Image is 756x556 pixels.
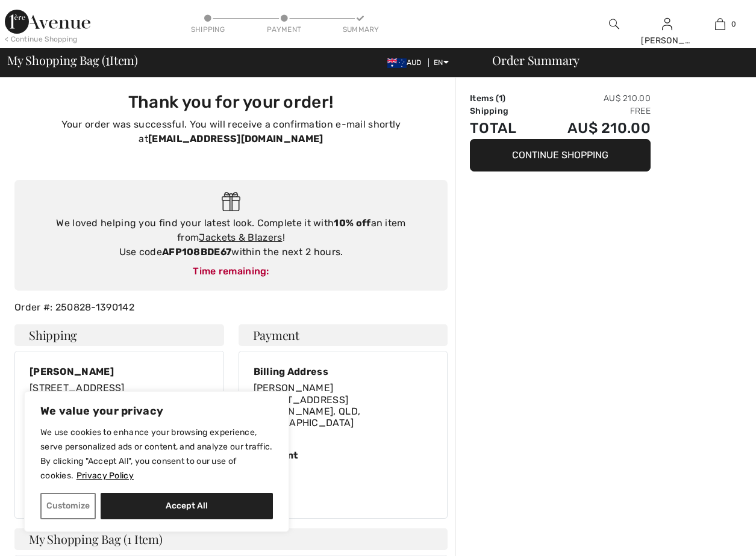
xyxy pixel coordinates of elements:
div: Order #: 250828-1390142 [7,300,455,315]
span: [STREET_ADDRESS] [PERSON_NAME], QLD, [GEOGRAPHIC_DATA] 4870 [30,382,137,428]
span: 0 [731,19,736,29]
h4: Shipping [14,324,224,346]
p: We use cookies to enhance your browsing experience, serve personalized ads or content, and analyz... [40,425,273,483]
h4: Payment [239,324,448,346]
img: My Info [662,17,672,31]
div: [PERSON_NAME] [30,366,209,377]
p: Your order was successful. You will receive a confirmation e-mail shortly at [22,117,440,146]
strong: [EMAIL_ADDRESS][DOMAIN_NAME] [148,133,323,144]
span: AUD [387,58,426,67]
a: Privacy Policy [76,470,134,481]
div: Order Summary [478,54,749,66]
img: 1ère Avenue [5,10,90,34]
h3: Thank you for your order! [22,92,440,113]
div: Payment [266,24,302,35]
span: [PERSON_NAME] [254,382,334,394]
div: Billing Address [254,366,433,377]
span: EN [434,58,449,67]
div: Time remaining: [27,264,436,279]
a: Sign In [662,18,672,29]
div: [PERSON_NAME] [641,34,693,47]
div: We value your privacy [24,391,289,532]
img: Gift.svg [222,192,240,212]
img: Australian Dollar [387,58,407,68]
td: Total [470,117,535,139]
div: Payment [254,449,433,461]
button: Continue Shopping [470,139,651,171]
img: My Bag [715,17,725,31]
td: Shipping [470,105,535,117]
span: [STREET_ADDRESS] [PERSON_NAME], QLD, [GEOGRAPHIC_DATA] 4870 [254,394,361,440]
div: < Continue Shopping [5,34,78,45]
div: [EMAIL_ADDRESS][DOMAIN_NAME] 61418619952 [30,382,209,463]
td: AU$ 210.00 [535,92,651,105]
a: Jackets & Blazers [199,232,282,243]
span: My Shopping Bag ( Item) [7,54,138,66]
button: Accept All [101,493,273,519]
a: 0 [694,17,746,31]
td: Free [535,105,651,117]
div: Shipping [190,24,226,35]
td: AU$ 210.00 [535,117,651,139]
strong: AFP108BDE67 [162,246,231,258]
h4: My Shopping Bag (1 Item) [14,528,448,550]
div: Summary [343,24,379,35]
p: We value your privacy [40,404,273,418]
span: 1 [499,93,502,103]
button: Customize [40,493,96,519]
span: 1 [105,51,110,67]
td: Items ( ) [470,92,535,105]
div: We loved helping you find your latest look. Complete it with an item from ! Use code within the n... [27,216,436,259]
strong: 10% off [334,217,370,229]
img: search the website [609,17,619,31]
